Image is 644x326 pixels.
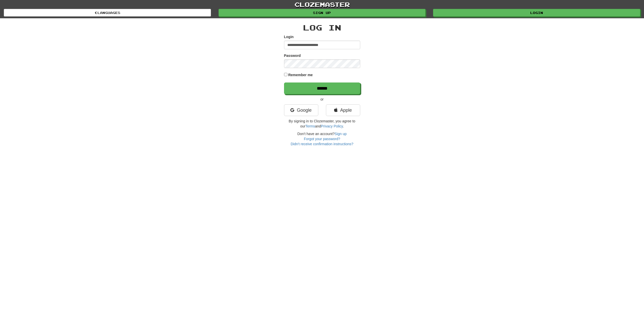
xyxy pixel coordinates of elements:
[219,9,426,17] a: Sign up
[291,142,353,146] a: Didn't receive confirmation instructions?
[335,132,346,136] a: Sign up
[305,124,315,128] a: Terms
[284,131,360,146] div: Don't have an account?
[284,34,294,39] label: Login
[288,72,313,77] label: Remember me
[284,23,360,32] h2: Log In
[433,9,640,17] a: Login
[4,9,211,17] a: Languages
[284,97,360,102] p: or
[304,137,340,141] a: Forgot your password?
[284,119,360,129] p: By signing in to Clozemaster, you agree to our and .
[321,124,343,128] a: Privacy Policy
[326,104,360,116] a: Apple
[284,53,301,58] label: Password
[284,104,318,116] a: Google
